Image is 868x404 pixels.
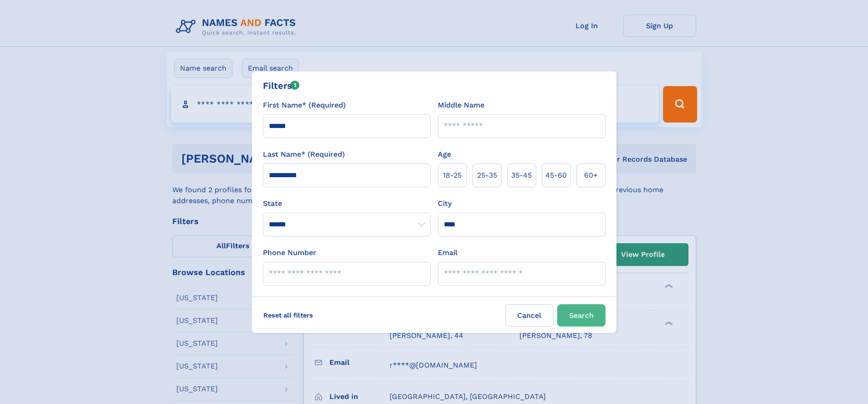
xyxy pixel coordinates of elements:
span: 45‑60 [545,170,567,181]
label: Age [438,149,451,160]
label: City [438,198,452,209]
label: Last Name* (Required) [263,149,345,160]
label: Phone Number [263,247,316,258]
span: 60+ [584,170,598,181]
label: Reset all filters [257,304,319,326]
label: State [263,198,431,209]
label: Cancel [505,304,554,327]
div: Filters [263,79,300,92]
button: Search [557,304,606,327]
span: 18‑25 [443,170,462,181]
span: 35‑45 [511,170,532,181]
label: Email [438,247,457,258]
label: Middle Name [438,100,484,111]
span: 25‑35 [477,170,497,181]
label: First Name* (Required) [263,100,346,111]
